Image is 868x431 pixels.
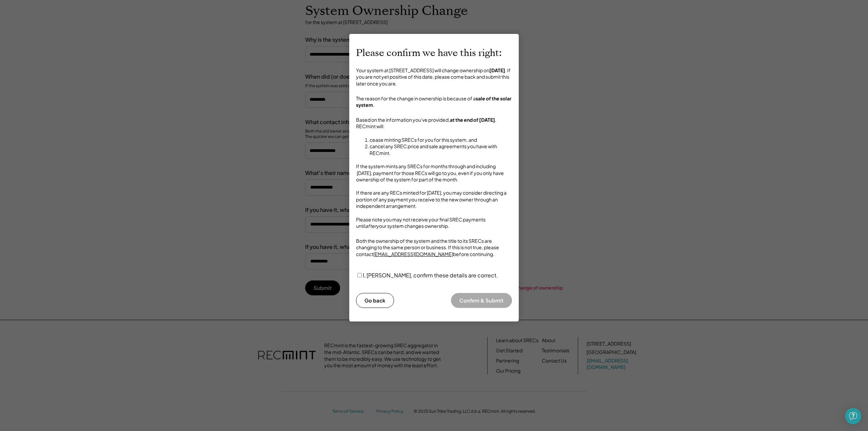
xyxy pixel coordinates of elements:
[450,117,495,123] strong: at the end of [DATE]
[451,293,512,308] button: Confirm & Submit
[370,143,512,156] li: cancel any SREC price and sale agreements you have with RECmint.
[356,238,512,258] div: Both the ownership of the system and the title to its SRECs are changing to the same person or bu...
[373,251,453,257] u: [EMAIL_ADDRESS][DOMAIN_NAME]
[356,117,512,230] div: Based on the information you've provided, , RECmint will: If the system mints any SRECs for month...
[845,408,861,424] div: Open Intercom Messenger
[365,223,376,229] em: after
[489,67,505,73] strong: [DATE]
[356,95,512,108] strong: sale of the solar system
[356,95,512,109] div: The reason for the change in ownership is because of a .
[356,67,512,87] div: Your system at [STREET_ADDRESS] will change ownership on . If you are not yet positive of this da...
[363,272,498,279] label: I, [PERSON_NAME], confirm these details are correct.
[356,293,394,308] button: Go back
[356,47,502,59] h2: Please confirm we have this right:
[370,137,512,143] li: cease minting SRECs for you for this system, and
